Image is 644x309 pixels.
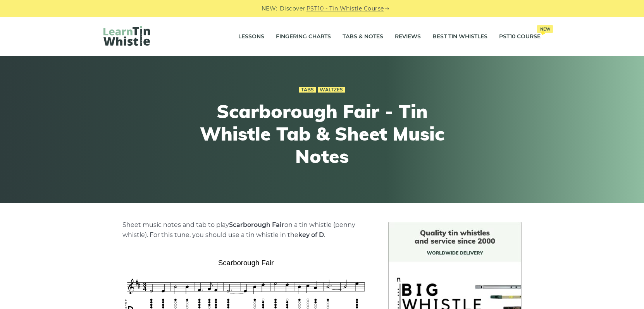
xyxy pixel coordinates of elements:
[343,27,383,46] a: Tabs & Notes
[179,100,465,167] h1: Scarborough Fair - Tin Whistle Tab & Sheet Music Notes
[537,25,553,33] span: New
[229,221,284,228] strong: Scarborough Fair
[318,87,345,93] a: Waltzes
[103,26,150,46] img: LearnTinWhistle.com
[499,27,541,46] a: PST10 CourseNew
[122,220,370,240] p: Sheet music notes and tab to play on a tin whistle (penny whistle). For this tune, you should use...
[298,231,324,239] strong: key of D
[238,27,264,46] a: Lessons
[299,87,316,93] a: Tabs
[276,27,331,46] a: Fingering Charts
[395,27,421,46] a: Reviews
[432,27,487,46] a: Best Tin Whistles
